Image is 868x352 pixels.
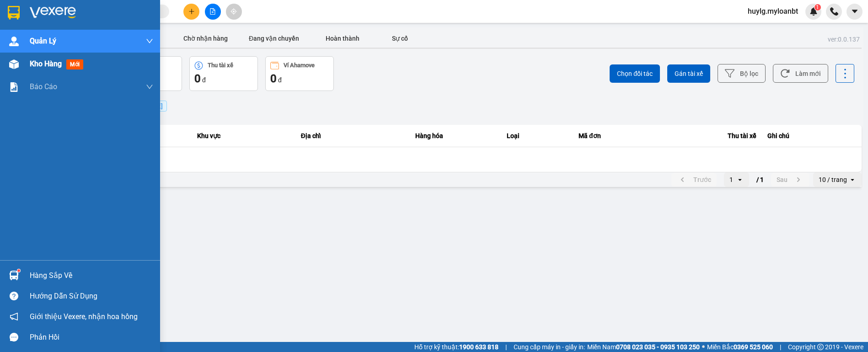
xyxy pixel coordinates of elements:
[729,175,733,184] div: 1
[189,56,258,91] button: Thu tài xế0 đ
[226,4,242,20] button: aim
[30,269,153,283] div: Hàng sắp về
[573,125,642,147] th: Mã đơn
[514,342,585,352] span: Cung cấp máy in - giấy in:
[10,312,18,321] span: notification
[830,7,838,16] img: phone-icon
[265,56,334,91] button: Ví Ahamove0 đ
[771,173,809,187] button: next page. current page 1 / 1
[773,64,828,83] button: Làm mới
[671,173,717,187] button: previous page. current page 1 / 1
[270,72,277,85] span: 0
[707,342,773,352] span: Miền Bắc
[587,342,700,352] span: Miền Nam
[295,125,410,147] th: Địa chỉ
[240,29,308,48] button: Đang vận chuyển
[616,343,700,351] strong: 0708 023 035 - 0935 103 250
[817,344,824,350] span: copyright
[459,343,498,351] strong: 1900 633 818
[205,4,221,20] button: file-add
[194,71,253,86] div: đ
[501,125,573,147] th: Loại
[209,8,216,15] span: file-add
[183,4,199,20] button: plus
[284,62,315,69] div: Ví Ahamove
[10,333,18,341] span: message
[30,311,138,322] span: Giới thiệu Vexere, nhận hoa hồng
[8,6,20,20] img: logo-vxr
[377,29,423,48] button: Sự cố
[847,4,863,20] button: caret-down
[208,62,233,69] div: Thu tài xế
[849,176,856,183] svg: open
[702,345,705,349] span: ⚪️
[851,7,859,16] span: caret-down
[780,342,781,352] span: |
[188,8,195,15] span: plus
[675,69,703,78] span: Gán tài xế
[66,59,83,69] span: mới
[410,125,501,147] th: Hàng hóa
[736,176,744,183] svg: open
[617,69,653,78] span: Chọn đối tác
[30,59,62,68] span: Kho hàng
[9,271,19,280] img: warehouse-icon
[270,71,329,86] div: đ
[192,125,295,147] th: Khu vực
[9,37,19,46] img: warehouse-icon
[667,64,710,83] button: Gán tài xế
[30,81,57,92] span: Báo cáo
[146,37,153,45] span: down
[809,7,818,16] img: icon-new-feature
[734,343,773,351] strong: 0369 525 060
[9,59,19,69] img: warehouse-icon
[146,83,153,91] span: down
[610,64,660,83] button: Chọn đối tác
[171,29,240,48] button: Chờ nhận hàng
[762,125,862,147] th: Ghi chú
[10,292,18,300] span: question-circle
[647,130,756,141] div: Thu tài xế
[505,342,507,352] span: |
[718,64,766,83] button: Bộ lọc
[816,4,819,11] span: 1
[194,72,201,85] span: 0
[30,289,153,303] div: Hướng dẫn sử dụng
[848,175,849,184] input: Selected 10 / trang.
[30,331,153,344] div: Phản hồi
[30,35,56,47] span: Quản Lý
[17,269,20,272] sup: 1
[819,175,847,184] div: 10 / trang
[414,342,498,352] span: Hỗ trợ kỹ thuật:
[740,5,805,17] span: huylg.myloanbt
[42,155,854,164] div: Không có dữ liệu
[9,82,19,92] img: solution-icon
[230,8,237,15] span: aim
[756,174,764,185] span: / 1
[308,29,377,48] button: Hoàn thành
[814,4,821,11] sup: 1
